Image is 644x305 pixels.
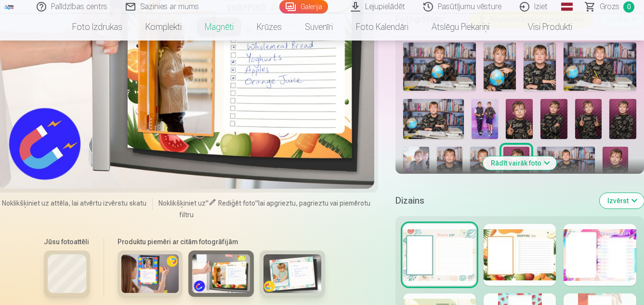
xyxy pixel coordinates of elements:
a: Suvenīri [293,14,344,41]
span: Noklikšķiniet uz [158,199,206,207]
a: Atslēgu piekariņi [420,14,501,41]
a: Komplekti [134,14,193,41]
a: Foto kalendāri [344,14,420,41]
img: /fa1 [4,4,14,10]
a: Visi produkti [501,14,584,41]
span: Rediģēt foto [218,199,255,207]
a: Foto izdrukas [61,14,134,41]
h6: Jūsu fotoattēli [44,237,90,247]
span: " [206,199,209,207]
h6: Produktu piemēri ar citām fotogrāfijām [114,237,329,247]
span: 0 [623,1,634,13]
span: Grozs [600,1,619,13]
h5: Dizains [395,194,592,208]
span: " [255,199,258,207]
a: Magnēti [193,14,245,41]
button: Izvērst [600,193,644,208]
button: Rādīt vairāk foto [483,156,557,170]
a: Krūzes [245,14,293,41]
span: lai apgrieztu, pagrieztu vai piemērotu filtru [179,199,371,219]
span: Noklikšķiniet uz attēla, lai atvērtu izvērstu skatu [2,198,146,208]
